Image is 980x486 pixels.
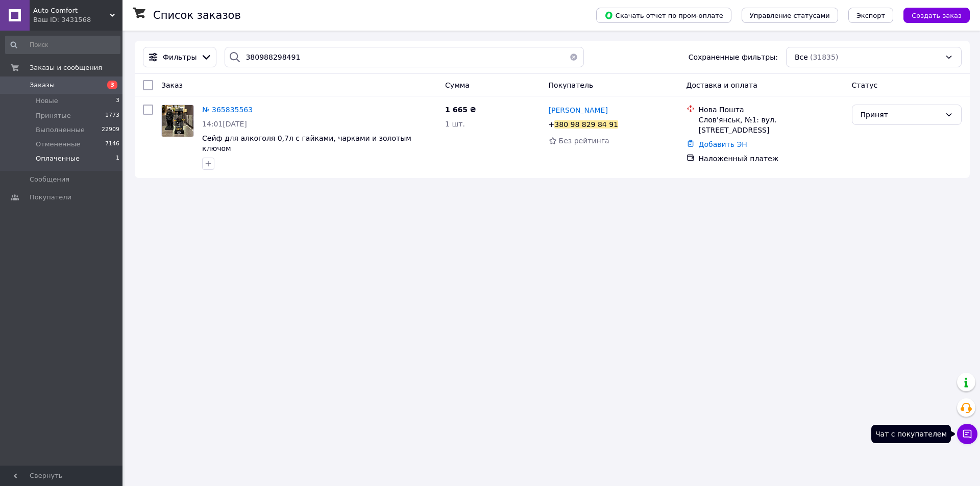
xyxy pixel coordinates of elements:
span: Фильтры [163,52,197,62]
div: Наложенный платеж [699,154,844,164]
span: (31835) [810,53,838,61]
div: Принят [861,109,941,120]
div: Чат с покупателем [871,425,951,443]
span: Выполненные [36,125,85,135]
a: Создать заказ [893,11,970,19]
span: Заказы [30,81,55,90]
span: Статус [852,81,878,89]
span: Без рейтинга [559,137,609,145]
span: 1773 [105,111,119,120]
div: Ваш ID: 3431568 [33,15,122,24]
button: Чат с покупателем [957,424,977,444]
div: 380 98 829 84 91 [554,120,618,129]
span: 3 [116,96,119,106]
input: Поиск [5,36,120,54]
a: Фото товару [161,105,194,137]
button: Создать заказ [903,8,970,23]
a: № 365835563 [202,106,253,114]
span: 1 шт. [445,120,465,128]
span: Новые [36,96,58,106]
span: Экспорт [856,12,885,19]
button: Скачать отчет по пром-оплате [596,8,731,23]
button: Управление статусами [742,8,838,23]
div: + [547,117,620,132]
span: Отмененные [36,140,80,149]
span: Покупатели [30,193,71,202]
span: Оплаченные [36,154,80,163]
span: 3 [107,81,117,89]
span: Сообщения [30,175,69,184]
span: Auto Comfort [33,6,110,15]
span: Сумма [445,81,470,89]
span: 7146 [105,140,119,149]
span: Заказ [161,81,183,89]
span: Заказы и сообщения [30,63,102,72]
span: 1 [116,154,119,163]
button: Экспорт [848,8,893,23]
span: 1 665 ₴ [445,106,476,114]
span: Все [795,52,808,62]
span: [PERSON_NAME] [549,106,608,114]
span: Принятые [36,111,71,120]
span: Скачать отчет по пром-оплате [604,11,723,20]
span: Доставка и оплата [687,81,757,89]
input: Поиск по номеру заказа, ФИО покупателя, номеру телефона, Email, номеру накладной [225,47,584,67]
a: [PERSON_NAME] [549,105,608,115]
span: Создать заказ [912,12,962,19]
a: Сейф для алкоголя 0,7л с гайками, чарками и золотым ключом [202,134,411,152]
span: Сохраненные фильтры: [689,52,778,62]
img: Фото товару [162,105,193,137]
h1: Список заказов [153,9,241,21]
span: 14:01[DATE] [202,120,247,128]
span: 22909 [102,125,119,135]
span: Покупатель [549,81,594,89]
a: Добавить ЭН [699,140,747,148]
div: Нова Пошта [699,105,844,115]
span: Управление статусами [750,12,830,19]
div: Слов'янськ, №1: вул. [STREET_ADDRESS] [699,115,844,135]
button: Очистить [563,47,584,67]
